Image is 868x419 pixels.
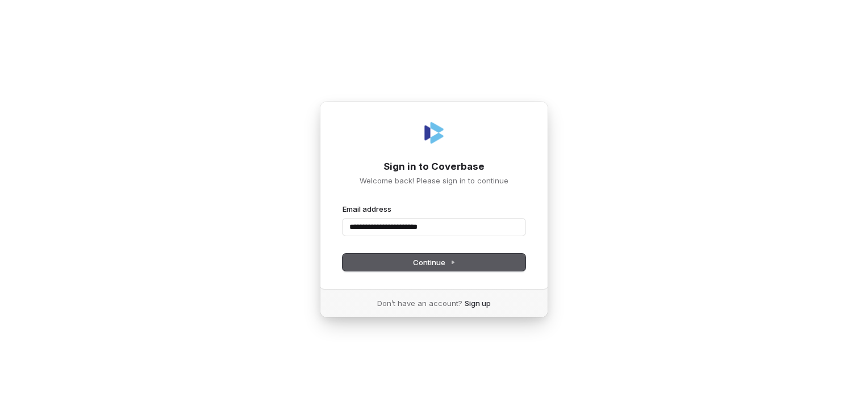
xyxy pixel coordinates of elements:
img: Coverbase [420,119,448,146]
span: Don’t have an account? [377,298,462,308]
button: Continue [343,254,525,271]
span: Continue [413,257,456,267]
p: Welcome back! Please sign in to continue [343,175,525,186]
h1: Sign in to Coverbase [343,160,525,174]
label: Email address [343,204,391,214]
a: Sign up [465,298,491,308]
